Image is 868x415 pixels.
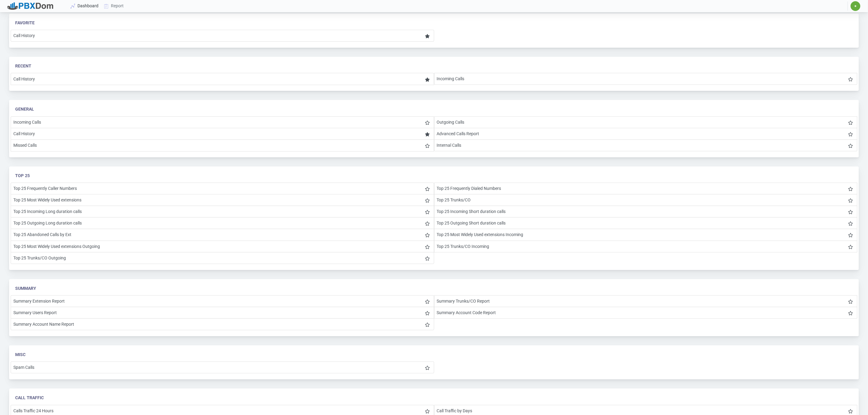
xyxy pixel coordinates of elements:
[15,395,853,401] div: Call Traffic
[15,352,853,358] div: Misc
[434,241,858,252] li: Top 25 Trunks/CO Incoming
[850,1,861,11] button: ✷
[11,307,434,319] li: Summary Users Report
[15,63,853,69] div: Recent
[11,229,434,241] li: Top 25 Abandoned Calls by Ext
[11,116,434,128] li: Incoming Calls
[15,173,853,179] div: Top 25
[15,20,853,26] div: Favorite
[101,0,127,12] a: Report
[854,4,857,8] span: ✷
[11,139,434,152] li: Missed Calls
[11,73,434,85] li: Call History
[15,285,853,292] div: Summary
[11,194,434,206] li: Top 25 Most Widely Used extensions
[11,206,434,218] li: Top 25 Incoming Long duration calls
[434,206,858,218] li: Top 25 Incoming Short duration calls
[434,229,858,241] li: Top 25 Most Widely Used extensions Incoming
[11,30,434,42] li: Call History
[434,307,858,319] li: Summary Account Code Report
[11,128,434,140] li: Call History
[11,183,434,194] li: Top 25 Frequently Caller Numbers
[11,252,434,264] li: Top 25 Trunks/CO Outgoing
[11,362,434,373] li: Spam Calls
[434,139,858,151] li: Internal Calls
[68,0,101,12] a: Dashboard
[434,128,858,140] li: Advanced Calls Report
[434,73,858,85] li: Incoming Calls
[11,241,434,252] li: Top 25 Most Widely Used extensions Outgoing
[11,318,434,330] li: Summary Account Name Report
[434,194,858,206] li: Top 25 Trunks/CO
[434,116,858,128] li: Outgoing Calls
[11,295,434,307] li: Summary Extension Report
[434,217,858,229] li: Top 25 Outgoing Short duration calls
[11,217,434,229] li: Top 25 Outgoing Long duration calls
[15,106,853,112] div: General
[434,183,858,194] li: Top 25 Frequently Dialed Numbers
[434,295,858,307] li: Summary Trunks/CO Report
